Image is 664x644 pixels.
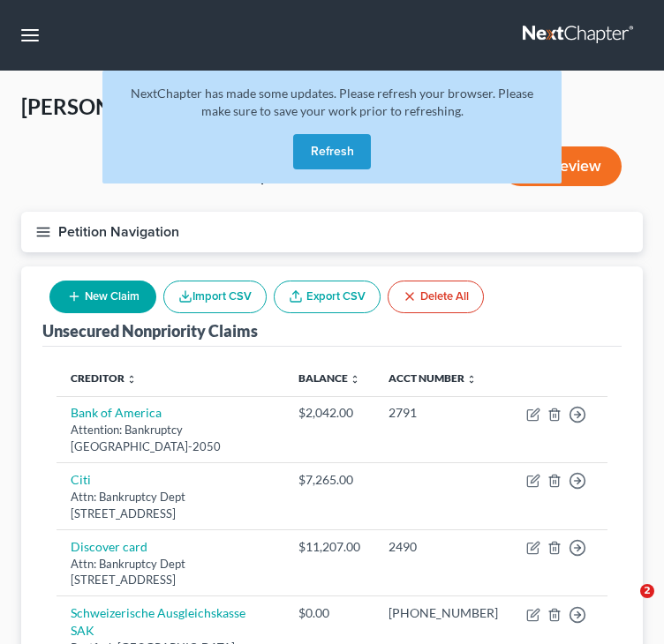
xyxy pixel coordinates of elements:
a: Citi [71,472,91,487]
i: unfold_more [466,374,477,385]
div: $11,207.00 [298,538,360,556]
div: 2490 [389,538,498,556]
i: unfold_more [126,374,137,385]
a: Discover card [71,539,147,554]
button: New Claim [49,281,156,313]
span: [PERSON_NAME] & [PERSON_NAME] [21,94,379,119]
div: $0.00 [298,604,360,622]
a: Balance unfold_more [298,371,360,385]
div: $2,042.00 [298,404,360,422]
a: Acct Number unfold_more [389,371,477,385]
a: Schweizerische Ausgleichskasse SAK [71,605,245,638]
button: Petition Navigation [21,212,643,252]
a: Creditor unfold_more [71,371,137,385]
div: Attn: Bankruptcy Dept [STREET_ADDRESS] [71,556,270,588]
span: 2 [640,584,654,598]
span: NextChapter has made some updates. Please refresh your browser. Please make sure to save your wor... [131,86,533,118]
a: Bank of America [71,405,162,420]
button: Import CSV [163,281,267,313]
i: unfold_more [350,374,360,385]
div: Attention: Bankruptcy [GEOGRAPHIC_DATA]-2050 [71,422,270,454]
a: Export CSV [274,281,381,313]
div: Attn: Bankruptcy Dept [STREET_ADDRESS] [71,489,270,521]
div: [PHONE_NUMBER] [389,604,498,622]
div: 2791 [389,404,498,422]
button: Delete All [388,281,484,313]
div: Unsecured Nonpriority Claims [42,320,258,341]
iframe: Intercom live chat [604,584,646,626]
button: Refresh [293,134,371,169]
div: $7,265.00 [298,471,360,489]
